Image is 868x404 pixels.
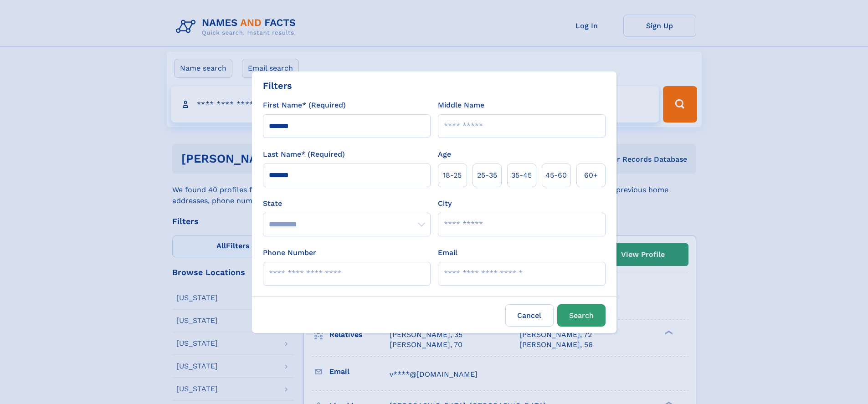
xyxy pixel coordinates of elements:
[438,247,457,258] label: Email
[584,170,598,181] span: 60+
[263,149,345,160] label: Last Name* (Required)
[505,304,554,327] label: Cancel
[438,149,451,160] label: Age
[438,198,452,209] label: City
[443,170,462,181] span: 18‑25
[557,304,606,327] button: Search
[511,170,532,181] span: 35‑45
[545,170,567,181] span: 45‑60
[263,247,316,258] label: Phone Number
[263,198,431,209] label: State
[263,100,346,111] label: First Name* (Required)
[263,79,292,92] div: Filters
[477,170,497,181] span: 25‑35
[438,100,484,111] label: Middle Name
